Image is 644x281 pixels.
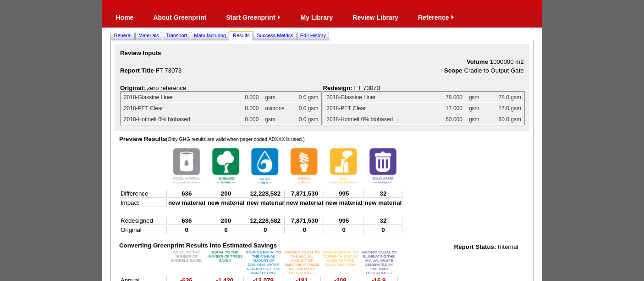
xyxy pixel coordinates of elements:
td: 2018-PET Clear [121,103,237,114]
span: Transport [166,33,187,38]
span: Original: [120,84,145,91]
a: Edit History [298,31,328,40]
span: (Only GHG results are valid when paper coded ADXXX is used.) [166,136,305,142]
span: zero reference [147,84,186,91]
span: 7,871,530 [291,190,318,197]
span: new material [286,199,323,206]
td: 78.000 [441,92,466,103]
span: 0 [224,226,227,233]
td: 0.0 gsm [287,92,321,103]
td: 2018-Hotmelt 0% biobased [323,114,441,125]
a: Transport [164,31,189,40]
span: Internal [498,243,518,250]
a: Reference [418,14,449,21]
span: 32 [380,190,387,197]
td: 0.0 gsm [287,114,321,125]
td: 17.0 gsm [490,103,524,114]
span: 7,871,530 [291,217,318,224]
span: 995 [339,190,349,197]
td: 0.0 gsm [287,103,321,114]
td: 0.000 [237,114,262,125]
img: Fossil.png [168,144,205,188]
span: SAVINGS EQUAL TO ELIMINATING THE ANNUAL WASTE GENERATED BY THIS MANY HOUSEHOLDS [361,250,396,275]
a: Results [231,31,252,40]
img: Energy_Metric.png [286,144,323,188]
span: 200 [221,190,231,197]
span: 12,228,582 [250,190,281,197]
td: Difference [120,190,167,198]
td: 2018-Glassine Liner [121,92,237,103]
a: Home [116,14,134,21]
span: Materials [138,33,159,38]
td: Redesigned [120,217,167,225]
td: gsm [262,114,287,125]
img: Water_Metric.png [247,144,283,188]
img: GHG.png [325,144,362,188]
span: 0 [303,226,306,233]
span: 636 [182,217,192,224]
td: 0.000 [237,92,262,103]
a: Review Library [352,14,398,21]
td: gsm [466,92,490,103]
span: Redesign: [323,84,352,91]
td: gsm [466,114,490,125]
span: EQUAL TO THE NUMBER OF BARRELS SAVED [171,250,202,263]
span: General [114,33,132,38]
span: Converting Greenprint Results into Estimated Savings [119,242,277,249]
td: 0.000 [237,103,262,114]
span: 12,228,582 [250,217,281,224]
span: 636 [182,190,192,197]
a: Success Metrics [255,31,295,40]
span: 1000000 m2 [490,58,524,65]
span: new material [208,199,245,206]
span: 995 [339,217,349,224]
a: General [112,31,133,40]
td: gsm [262,92,287,103]
span: Preview Results [119,135,305,142]
img: Bio_Metric.png [208,144,244,188]
span: 32 [380,217,387,224]
span: SAVINGS EQUAL TO TAKING THIS MANY CARS OFF THE ROAD ONE YEAR [323,250,358,267]
a: Materials [137,31,161,40]
span: new material [365,199,402,206]
b: Volume [467,58,488,65]
td: gsm [466,103,490,114]
span: new material [247,199,284,206]
span: Manufacturing [194,33,226,38]
span: new material [168,199,205,206]
td: 60.000 [441,114,466,125]
td: microns [262,103,287,114]
td: 2018-Hotmelt 0% biobased [121,114,237,125]
td: 2018-Glassine Liner [323,92,441,103]
td: 2018-PET Clear [323,103,441,114]
span: SAVINGS EQUAL TO THE ANNUAL AMOUNT OF ELECTRICITY USED BY THIS MANY HOUSEHOLDS [284,250,319,275]
td: Original [120,226,167,234]
td: 78.0 gsm [490,92,524,103]
img: Expand Start Greenprint [275,14,282,21]
td: Impact [120,199,167,207]
span: Edit History [300,33,326,38]
img: SolidWaste_Metric.png [365,144,402,188]
span: 0 [185,226,188,233]
span: 0 [381,226,385,233]
td: Review Inputs [119,49,525,57]
td: 60.0 gsm [490,114,524,125]
a: Manufacturing [192,31,228,40]
span: new material [325,199,363,206]
span: 0 [342,226,346,233]
td: 17.000 [441,103,466,114]
span: EQUAL TO THE NUMBER OF TREES SAVED [208,250,243,263]
span: 200 [221,217,231,224]
span: Report Status: [454,243,496,250]
span: 0 [264,226,267,233]
img: Expand Reference [449,14,456,21]
b: Report Title [120,67,154,74]
span: Results [233,33,250,38]
span: Success Metrics [257,33,293,38]
span: FT 73073 [155,67,182,74]
a: My Library [301,14,333,21]
b: Scope [444,67,462,74]
span: FT 73073 [354,84,380,91]
a: Start Greenprint [226,14,275,21]
span: Cradle to Output Gate [464,67,524,74]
